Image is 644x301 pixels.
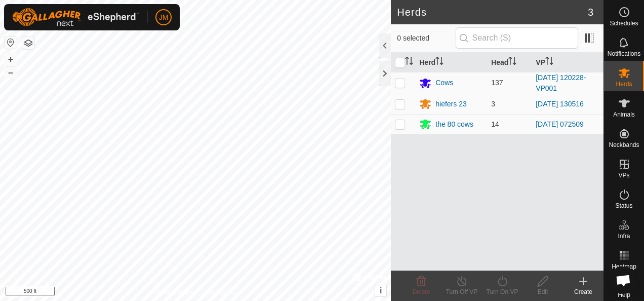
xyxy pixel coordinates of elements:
[615,203,632,209] span: Status
[491,100,495,108] span: 3
[435,58,444,66] p-sorticon: Activate to sort
[608,51,640,57] span: Notifications
[206,288,235,297] a: Contact Us
[491,120,499,128] span: 14
[405,58,413,66] p-sorticon: Activate to sort
[618,172,629,178] span: VPs
[618,233,630,239] span: Infra
[532,53,603,72] th: VP
[5,53,17,65] button: +
[618,292,630,298] span: Help
[155,288,193,297] a: Privacy Policy
[413,288,430,295] span: Delete
[435,99,466,109] div: hiefers 23
[441,287,482,296] div: Turn Off VP
[612,264,636,270] span: Heatmap
[5,36,17,49] button: Reset Map
[380,286,382,295] span: i
[616,81,632,87] span: Herds
[522,287,563,296] div: Edit
[5,66,17,79] button: –
[375,285,386,296] button: i
[536,120,584,128] a: [DATE] 072509
[482,287,522,296] div: Turn On VP
[415,53,487,72] th: Herd
[563,287,603,296] div: Create
[159,12,169,23] span: JM
[491,79,503,87] span: 137
[435,78,453,88] div: Cows
[487,53,532,72] th: Head
[610,20,638,26] span: Schedules
[456,27,578,49] input: Search (S)
[508,58,516,66] p-sorticon: Activate to sort
[545,58,553,66] p-sorticon: Activate to sort
[609,142,639,148] span: Neckbands
[397,6,588,18] h2: Herds
[12,8,139,26] img: Gallagher Logo
[22,37,34,49] button: Map Layers
[536,100,584,108] a: [DATE] 130516
[536,73,586,92] a: [DATE] 120228-VP001
[588,5,593,20] span: 3
[610,267,637,294] a: Open chat
[435,119,473,130] div: the 80 cows
[613,111,635,118] span: Animals
[397,33,455,44] span: 0 selected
